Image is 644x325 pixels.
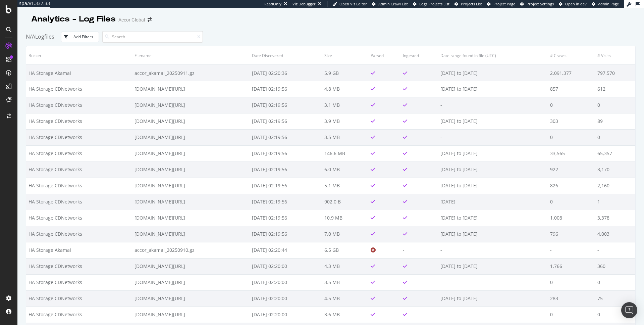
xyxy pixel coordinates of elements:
[26,178,132,194] td: HA Storage CDNetworks
[548,307,595,323] td: 0
[148,17,152,22] div: arrow-right-arrow-left
[322,113,368,129] td: 3.9 MB
[595,46,635,65] th: # Visits
[565,1,587,6] span: Open in dev
[520,1,554,7] a: Project Settings
[26,290,132,307] td: HA Storage CDNetworks
[250,129,322,145] td: [DATE] 02:19:56
[438,178,548,194] td: [DATE] to [DATE]
[26,194,132,210] td: HA Storage CDNetworks
[26,210,132,226] td: HA Storage CDNetworks
[132,274,250,290] td: [DOMAIN_NAME][URL]
[132,226,250,242] td: [DOMAIN_NAME][URL]
[26,65,132,81] td: HA Storage Akamai
[132,210,250,226] td: [DOMAIN_NAME][URL]
[461,1,482,6] span: Projects List
[548,290,595,307] td: 283
[132,113,250,129] td: [DOMAIN_NAME][URL]
[322,307,368,323] td: 3.6 MB
[548,81,595,97] td: 857
[292,1,317,7] div: Viz Debugger:
[333,1,367,7] a: Open Viz Editor
[322,129,368,145] td: 3.5 MB
[548,65,595,81] td: 2,091,377
[132,242,250,258] td: accor_akamai_20250910.gz
[26,46,132,65] th: Bucket
[487,1,515,7] a: Project Page
[438,258,548,274] td: [DATE] to [DATE]
[595,81,635,97] td: 612
[548,145,595,161] td: 33,565
[595,307,635,323] td: 0
[322,81,368,97] td: 4.8 MB
[250,81,322,97] td: [DATE] 02:19:56
[322,258,368,274] td: 4.3 MB
[132,258,250,274] td: [DOMAIN_NAME][URL]
[322,178,368,194] td: 5.1 MB
[322,290,368,307] td: 4.5 MB
[527,1,554,6] span: Project Settings
[26,129,132,145] td: HA Storage CDNetworks
[438,145,548,161] td: [DATE] to [DATE]
[548,226,595,242] td: 796
[438,161,548,178] td: [DATE] to [DATE]
[132,161,250,178] td: [DOMAIN_NAME][URL]
[322,242,368,258] td: 6.5 GB
[438,81,548,97] td: [DATE] to [DATE]
[548,129,595,145] td: 0
[26,226,132,242] td: HA Storage CDNetworks
[548,274,595,290] td: 0
[595,178,635,194] td: 2,160
[595,258,635,274] td: 360
[61,32,99,42] button: Add Filters
[322,145,368,161] td: 146.6 MB
[322,46,368,65] th: Size
[438,65,548,81] td: [DATE] to [DATE]
[250,161,322,178] td: [DATE] 02:19:56
[438,226,548,242] td: [DATE] to [DATE]
[438,97,548,113] td: -
[250,178,322,194] td: [DATE] 02:19:56
[250,145,322,161] td: [DATE] 02:19:56
[118,16,145,23] div: Accor Global
[250,274,322,290] td: [DATE] 02:20:00
[26,97,132,113] td: HA Storage CDNetworks
[413,1,449,7] a: Logs Projects List
[132,65,250,81] td: accor_akamai_20250911.gz
[595,97,635,113] td: 0
[592,1,619,7] a: Admin Page
[250,97,322,113] td: [DATE] 02:19:56
[548,46,595,65] th: # Crawls
[595,226,635,242] td: 4,003
[493,1,515,6] span: Project Page
[250,226,322,242] td: [DATE] 02:19:56
[559,1,587,7] a: Open in dev
[26,258,132,274] td: HA Storage CDNetworks
[26,307,132,323] td: HA Storage CDNetworks
[26,161,132,178] td: HA Storage CDNetworks
[250,65,322,81] td: [DATE] 02:20:36
[250,258,322,274] td: [DATE] 02:20:00
[250,210,322,226] td: [DATE] 02:19:56
[368,46,400,65] th: Parsed
[438,210,548,226] td: [DATE] to [DATE]
[438,242,548,258] td: -
[419,1,449,6] span: Logs Projects List
[322,65,368,81] td: 5.9 GB
[595,210,635,226] td: 3,378
[378,1,408,6] span: Admin Crawl List
[322,210,368,226] td: 10.9 MB
[132,46,250,65] th: Filename
[400,242,438,258] td: -
[26,81,132,97] td: HA Storage CDNetworks
[595,242,635,258] td: -
[132,97,250,113] td: [DOMAIN_NAME][URL]
[322,97,368,113] td: 3.1 MB
[26,33,35,40] span: N/A
[548,210,595,226] td: 1,008
[595,290,635,307] td: 75
[548,194,595,210] td: 0
[595,129,635,145] td: 0
[438,274,548,290] td: -
[598,1,619,6] span: Admin Page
